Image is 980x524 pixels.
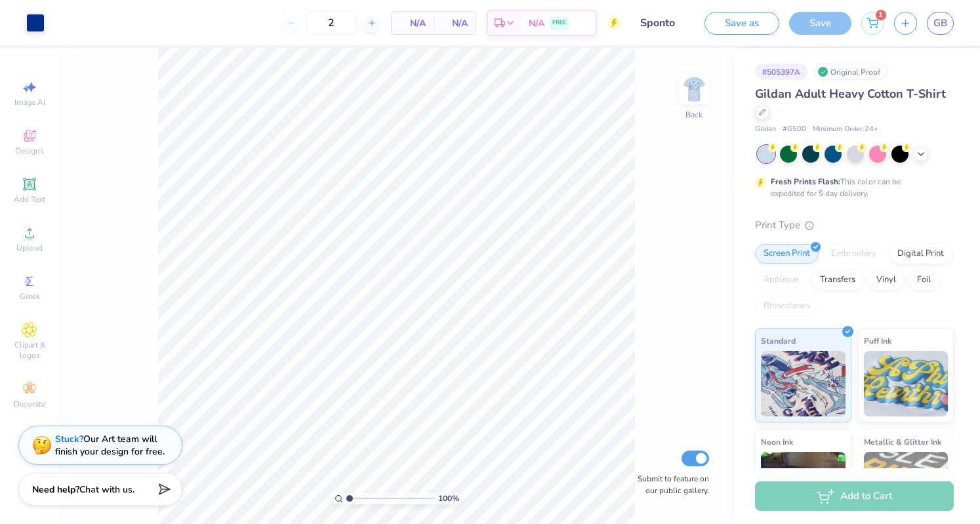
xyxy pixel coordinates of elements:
[15,146,44,156] span: Designs
[630,10,695,36] input: Untitled Design
[933,16,947,31] span: GB
[14,399,45,409] span: Decorate
[761,435,793,449] span: Neon Ink
[399,16,426,30] span: N/A
[55,433,83,445] strong: Stuck?
[889,244,952,264] div: Digital Print
[681,76,707,102] img: Back
[761,351,846,416] img: Standard
[552,18,566,28] span: FREE
[771,176,840,187] strong: Fresh Prints Flash:
[755,244,819,264] div: Screen Print
[14,97,45,108] span: Image AI
[755,64,807,80] div: # 505397A
[14,194,45,205] span: Add Text
[7,340,52,361] span: Clipart & logos
[438,493,459,504] span: 100 %
[704,12,779,35] button: Save as
[755,86,946,102] span: Gildan Adult Heavy Cotton T-Shirt
[16,243,43,253] span: Upload
[876,10,886,20] span: 1
[441,16,468,30] span: N/A
[55,433,165,458] div: Our Art team will finish your design for free.
[630,473,709,496] label: Submit to feature on our public gallery.
[755,218,954,233] div: Print Type
[864,435,941,449] span: Metallic & Glitter Ink
[755,124,776,135] span: Gildan
[79,483,134,496] span: Chat with us.
[783,124,806,135] span: # G500
[811,270,864,290] div: Transfers
[761,334,796,348] span: Standard
[814,64,888,80] div: Original Proof
[761,452,846,517] img: Neon Ink
[864,351,949,416] img: Puff Ink
[529,16,544,30] span: N/A
[32,483,79,496] strong: Need help?
[755,296,819,316] div: Rhinestones
[823,244,885,264] div: Embroidery
[927,12,954,35] a: GB
[813,124,878,135] span: Minimum Order: 24 +
[771,176,932,199] div: This color can be expedited for 5 day delivery.
[306,11,357,35] input: – –
[20,291,40,302] span: Greek
[685,109,703,121] div: Back
[755,270,807,290] div: Applique
[909,270,939,290] div: Foil
[864,334,891,348] span: Puff Ink
[868,270,905,290] div: Vinyl
[864,452,949,517] img: Metallic & Glitter Ink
